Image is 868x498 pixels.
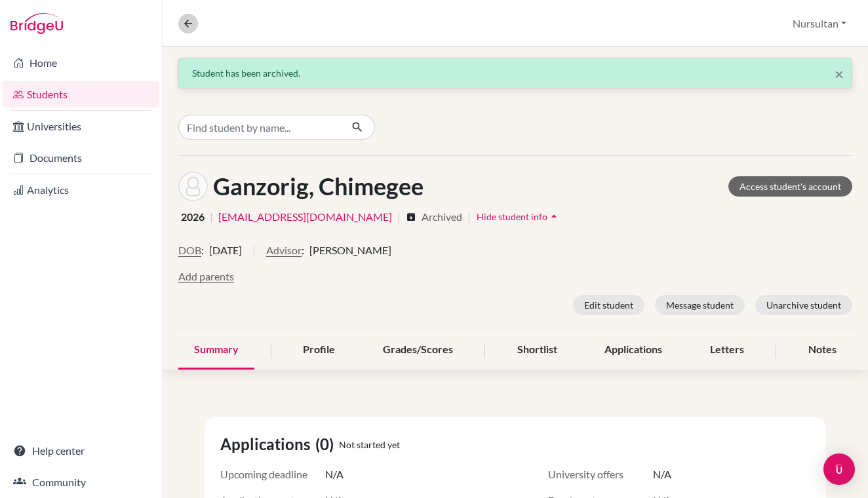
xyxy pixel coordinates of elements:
span: [PERSON_NAME] [309,242,391,258]
span: : [302,242,304,258]
div: Notes [793,331,852,370]
div: Student has been archived. [192,66,838,80]
span: 2026 [181,209,205,225]
span: Upcoming deadline [220,467,325,482]
i: arrow_drop_up [547,210,561,223]
span: : [201,242,204,258]
span: (0) [315,432,339,456]
span: Not started yet [339,438,400,451]
div: Summary [178,331,254,370]
a: Community [3,469,159,495]
input: Find student by name... [178,115,341,140]
a: Access student's account [728,176,852,197]
span: N/A [325,467,344,482]
button: Close [835,66,844,82]
span: Applications [220,432,315,456]
a: Home [3,50,159,76]
i: archive [406,212,416,222]
button: Unarchive student [755,295,852,315]
span: University offers [548,467,653,482]
img: Chimegee Ganzorig's avatar [178,172,208,201]
img: Bridge-U [10,13,63,34]
a: Universities [3,113,159,140]
button: Nursultan [787,11,852,36]
div: Shortlist [502,331,573,370]
span: [DATE] [209,242,242,258]
div: Applications [589,331,678,370]
a: Students [3,81,159,107]
span: | [252,242,256,269]
div: Open Intercom Messenger [823,453,855,485]
div: Letters [694,331,760,370]
button: Edit student [573,295,644,315]
a: Analytics [3,177,159,203]
span: | [210,209,213,225]
button: Message student [655,295,745,315]
a: Documents [3,145,159,171]
span: Hide student info [477,211,547,222]
div: Profile [287,331,351,370]
div: Grades/Scores [367,331,469,370]
button: Add parents [178,269,234,284]
a: Help center [3,438,159,464]
span: | [467,209,471,225]
button: Hide student infoarrow_drop_up [476,206,561,227]
h1: Ganzorig, Chimegee [213,172,424,201]
span: N/A [653,467,671,482]
button: DOB [178,242,201,258]
a: [EMAIL_ADDRESS][DOMAIN_NAME] [218,209,392,225]
span: × [835,64,844,83]
span: | [397,209,401,225]
span: Archived [422,209,462,225]
button: Advisor [266,242,302,258]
